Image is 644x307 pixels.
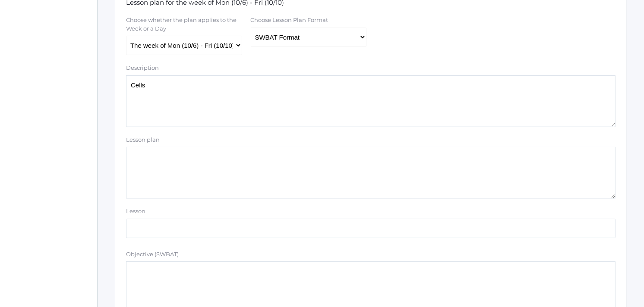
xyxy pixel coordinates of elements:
label: Lesson plan [126,136,160,144]
label: Choose whether the plan applies to the Week or a Day [126,16,241,33]
label: Description [126,64,159,72]
label: Lesson [126,207,145,216]
label: Choose Lesson Plan Format [251,16,328,25]
label: Objective (SWBAT) [126,250,179,259]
